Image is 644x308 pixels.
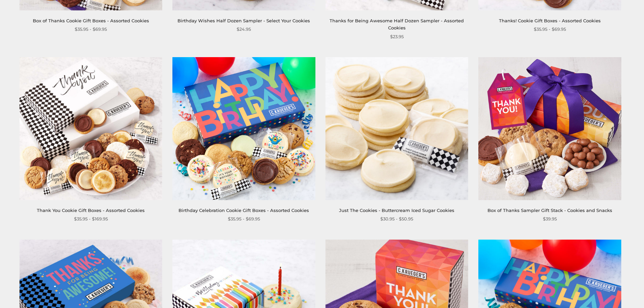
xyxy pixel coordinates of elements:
[5,282,70,303] iframe: Sign Up via Text for Offers
[487,208,612,213] a: Box of Thanks Sampler Gift Stack - Cookies and Snacks
[380,215,413,222] span: $30.95 - $50.95
[237,26,251,33] span: $24.95
[37,208,145,213] a: Thank You Cookie Gift Boxes - Assorted Cookies
[330,18,464,30] a: Thanks for Being Awesome Half Dozen Sampler - Assorted Cookies
[499,18,601,23] a: Thanks! Cookie Gift Boxes - Assorted Cookies
[339,208,454,213] a: Just The Cookies - Buttercream Iced Sugar Cookies
[543,215,557,222] span: $39.95
[228,215,260,222] span: $35.95 - $69.95
[478,57,621,200] img: Box of Thanks Sampler Gift Stack - Cookies and Snacks
[172,57,315,200] img: Birthday Celebration Cookie Gift Boxes - Assorted Cookies
[534,26,566,33] span: $35.95 - $69.95
[326,57,468,200] img: Just The Cookies - Buttercream Iced Sugar Cookies
[75,26,107,33] span: $35.95 - $69.95
[390,33,404,40] span: $23.95
[177,18,310,23] a: Birthday Wishes Half Dozen Sampler - Select Your Cookies
[178,208,309,213] a: Birthday Celebration Cookie Gift Boxes - Assorted Cookies
[20,57,162,200] img: Thank You Cookie Gift Boxes - Assorted Cookies
[33,18,149,23] a: Box of Thanks Cookie Gift Boxes - Assorted Cookies
[74,215,108,222] span: $35.95 - $169.95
